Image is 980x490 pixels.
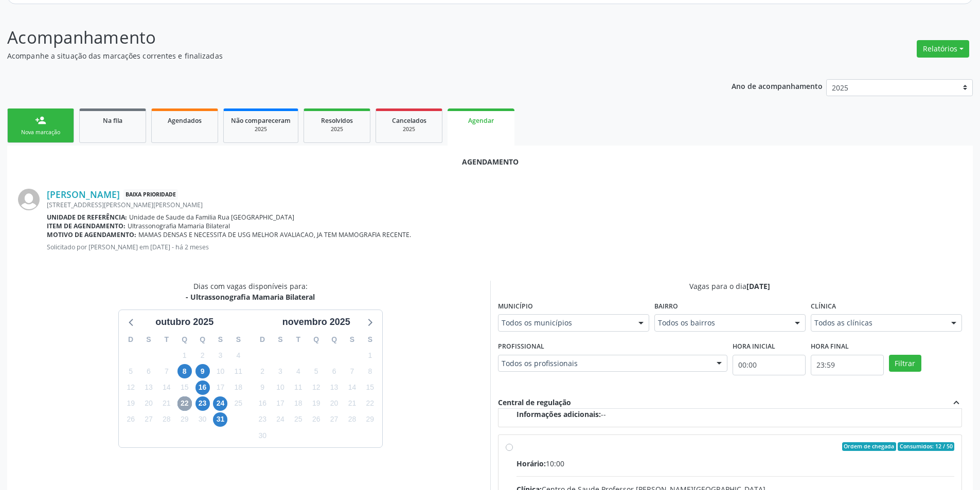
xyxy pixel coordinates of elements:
[516,409,955,420] div: --
[842,442,896,451] span: Ordem de chegada
[254,332,272,348] div: D
[309,396,324,411] span: quarta-feira, 19 de novembro de 2025
[123,380,138,395] span: domingo, 12 de outubro de 2025
[193,332,211,348] div: Q
[468,116,494,125] span: Agendar
[273,380,288,395] span: segunda-feira, 10 de novembro de 2025
[309,364,324,378] span: quarta-feira, 5 de novembro de 2025
[211,332,229,348] div: S
[255,412,270,427] span: domingo, 23 de novembro de 2025
[291,396,306,411] span: terça-feira, 18 de novembro de 2025
[311,125,363,133] div: 2025
[327,364,342,378] span: quinta-feira, 6 de novembro de 2025
[123,364,138,378] span: domingo, 5 de outubro de 2025
[157,332,175,348] div: T
[138,230,411,239] span: MAMAS DENSAS E NECESSITA DE USG MELHOR AVALIACAO, JA TEM MAMOGRAFIA RECENTE.
[177,348,192,362] span: quarta-feira, 1 de outubro de 2025
[361,332,379,348] div: S
[309,412,324,427] span: quarta-feira, 26 de novembro de 2025
[733,355,806,375] input: Selecione o horário
[307,332,325,348] div: Q
[392,116,426,125] span: Cancelados
[141,412,156,427] span: segunda-feira, 27 de outubro de 2025
[186,281,315,302] div: Dias com vagas disponíveis para:
[15,129,66,136] div: Nova marcação
[325,332,343,348] div: Q
[345,412,359,427] span: sexta-feira, 28 de novembro de 2025
[129,213,294,222] span: Unidade de Saude da Familia Rua [GEOGRAPHIC_DATA]
[128,222,230,230] span: Ultrassonografia Mamaria Bilateral
[195,348,210,362] span: quinta-feira, 2 de outubro de 2025
[159,364,174,378] span: terça-feira, 7 de outubro de 2025
[213,412,227,427] span: sexta-feira, 31 de outubro de 2025
[123,396,138,411] span: domingo, 19 de outubro de 2025
[47,243,962,251] p: Solicitado por [PERSON_NAME] em [DATE] - há 2 meses
[291,412,306,427] span: terça-feira, 25 de novembro de 2025
[255,396,270,411] span: domingo, 16 de novembro de 2025
[18,189,40,210] img: img
[278,315,354,329] div: novembro 2025
[345,396,359,411] span: sexta-feira, 21 de novembro de 2025
[814,318,941,328] span: Todos as clínicas
[343,332,361,348] div: S
[159,396,174,411] span: terça-feira, 21 de outubro de 2025
[516,409,601,419] span: Informações adicionais:
[811,355,884,375] input: Selecione o horário
[177,380,192,395] span: quarta-feira, 15 de outubro de 2025
[327,412,342,427] span: quinta-feira, 27 de novembro de 2025
[195,412,210,427] span: quinta-feira, 30 de outubro de 2025
[7,25,683,50] p: Acompanhamento
[141,364,156,378] span: segunda-feira, 6 de outubro de 2025
[159,412,174,427] span: terça-feira, 28 de outubro de 2025
[273,412,288,427] span: segunda-feira, 24 de novembro de 2025
[141,380,156,395] span: segunda-feira, 13 de outubro de 2025
[255,364,270,378] span: domingo, 2 de novembro de 2025
[231,396,245,411] span: sábado, 25 de outubro de 2025
[177,364,192,378] span: quarta-feira, 8 de outubro de 2025
[229,332,247,348] div: S
[732,79,823,92] p: Ano de acompanhamento
[746,281,770,291] span: [DATE]
[516,458,955,469] div: 10:00
[213,364,227,378] span: sexta-feira, 10 de outubro de 2025
[159,380,174,395] span: terça-feira, 14 de outubro de 2025
[654,299,678,315] label: Bairro
[291,364,306,378] span: terça-feira, 4 de novembro de 2025
[321,116,353,125] span: Resolvidos
[516,459,546,468] span: Horário:
[213,348,227,362] span: sexta-feira, 3 de outubro de 2025
[363,364,377,378] span: sábado, 8 de novembro de 2025
[123,412,138,427] span: domingo, 26 de outubro de 2025
[195,380,210,395] span: quinta-feira, 16 de outubro de 2025
[951,397,962,408] i: expand_less
[498,339,544,355] label: Profissional
[273,396,288,411] span: segunda-feira, 17 de novembro de 2025
[363,380,377,395] span: sábado, 15 de novembro de 2025
[35,115,46,126] div: person_add
[502,358,706,369] span: Todos os profissionais
[345,380,359,395] span: sexta-feira, 14 de novembro de 2025
[917,40,969,58] button: Relatórios
[889,355,921,372] button: Filtrar
[122,332,140,348] div: D
[291,380,306,395] span: terça-feira, 11 de novembro de 2025
[231,364,245,378] span: sábado, 11 de outubro de 2025
[177,396,192,411] span: quarta-feira, 22 de outubro de 2025
[498,397,571,408] div: Central de regulação
[273,364,288,378] span: segunda-feira, 3 de novembro de 2025
[213,396,227,411] span: sexta-feira, 24 de outubro de 2025
[47,222,126,230] b: Item de agendamento:
[195,364,210,378] span: quinta-feira, 9 de outubro de 2025
[47,189,120,200] a: [PERSON_NAME]
[498,299,533,315] label: Município
[47,213,127,222] b: Unidade de referência:
[363,396,377,411] span: sábado, 22 de novembro de 2025
[272,332,290,348] div: S
[123,189,178,200] span: Baixa Prioridade
[345,364,359,378] span: sexta-feira, 7 de novembro de 2025
[289,332,307,348] div: T
[18,156,962,167] div: Agendamento
[383,125,435,133] div: 2025
[363,412,377,427] span: sábado, 29 de novembro de 2025
[140,332,158,348] div: S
